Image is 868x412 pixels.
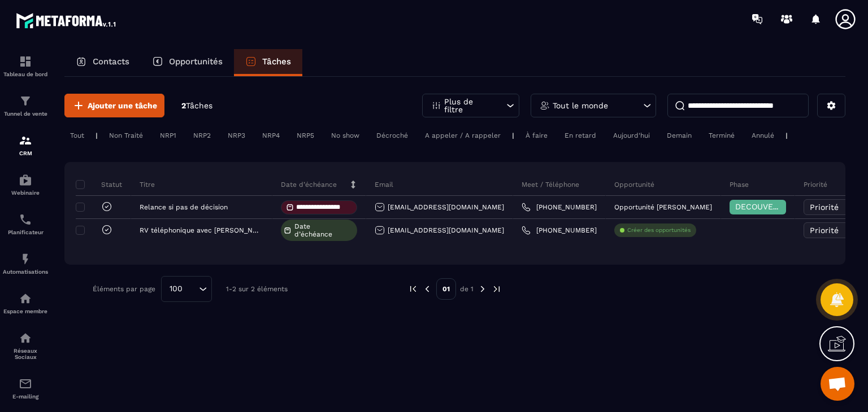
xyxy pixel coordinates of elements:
[375,180,393,189] p: Email
[257,129,285,142] div: NRP4
[64,49,141,76] a: Contacts
[19,331,32,345] img: social-network
[19,377,32,391] img: email
[93,56,129,67] p: Contacts
[422,284,432,294] img: prev
[444,98,494,113] p: Plus de filtre
[222,129,251,142] div: NRP3
[103,129,149,142] div: Non Traité
[520,129,553,142] div: À faire
[810,203,839,212] span: Priorité
[19,252,32,266] img: automations
[785,132,788,139] p: |
[460,284,474,293] p: de 1
[3,46,48,86] a: formationformationTableau de bord
[3,150,48,156] p: CRM
[140,226,261,234] p: RV téléphonique avec [PERSON_NAME]-copy
[3,71,48,77] p: Tableau de bord
[325,129,365,142] div: No show
[3,229,48,235] p: Planificateur
[19,213,32,226] img: scheduler
[64,94,164,117] button: Ajouter une tâche
[3,190,48,196] p: Webinaire
[262,56,291,67] p: Tâches
[291,129,320,142] div: NRP5
[188,129,216,142] div: NRP2
[16,10,118,30] img: logo
[492,284,502,294] img: next
[810,226,839,235] span: Priorité
[181,100,212,111] p: 2
[3,111,48,117] p: Tunnel de vente
[140,180,155,189] p: Titre
[3,283,48,323] a: automationsautomationsEspace membre
[607,129,656,142] div: Aujourd'hui
[371,129,414,142] div: Décroché
[3,323,48,369] a: social-networksocial-networkRéseaux Sociaux
[19,55,32,68] img: formation
[19,134,32,147] img: formation
[512,132,514,139] p: |
[804,180,827,189] p: Priorité
[408,284,418,294] img: prev
[3,125,48,165] a: formationformationCRM
[141,49,234,76] a: Opportunités
[614,180,654,189] p: Opportunité
[96,132,98,139] p: |
[64,129,90,142] div: Tout
[3,204,48,244] a: schedulerschedulerPlanificateur
[79,180,122,189] p: Statut
[294,222,354,238] span: Date d’échéance
[3,165,48,204] a: automationsautomationsWebinaire
[226,285,288,293] p: 1-2 sur 2 éléments
[3,269,48,275] p: Automatisations
[3,86,48,125] a: formationformationTunnel de vente
[281,180,337,189] p: Date d’échéance
[93,285,155,293] p: Éléments par page
[161,276,212,302] div: Search for option
[169,56,223,67] p: Opportunités
[614,203,712,211] p: Opportunité [PERSON_NAME]
[3,393,48,400] p: E-mailing
[553,102,608,109] p: Tout le monde
[19,292,32,305] img: automations
[559,129,602,142] div: En retard
[730,180,749,189] p: Phase
[88,100,157,111] span: Ajouter une tâche
[661,129,697,142] div: Demain
[186,283,196,295] input: Search for option
[522,226,597,235] a: [PHONE_NUMBER]
[436,278,456,300] p: 01
[19,173,32,187] img: automations
[746,129,780,142] div: Annulé
[154,129,182,142] div: NRP1
[234,49,302,76] a: Tâches
[166,283,186,295] span: 100
[3,308,48,314] p: Espace membre
[3,348,48,360] p: Réseaux Sociaux
[3,244,48,283] a: automationsautomationsAutomatisations
[735,202,845,211] span: DECOUVERTE APPROFONDIE
[522,203,597,212] a: [PHONE_NUMBER]
[3,369,48,408] a: emailemailE-mailing
[703,129,740,142] div: Terminé
[522,180,579,189] p: Meet / Téléphone
[186,101,212,110] span: Tâches
[419,129,506,142] div: A appeler / A rappeler
[821,367,854,401] a: Open chat
[140,203,228,211] p: Relance si pas de décision
[627,226,691,234] p: Créer des opportunités
[19,94,32,108] img: formation
[478,284,488,294] img: next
